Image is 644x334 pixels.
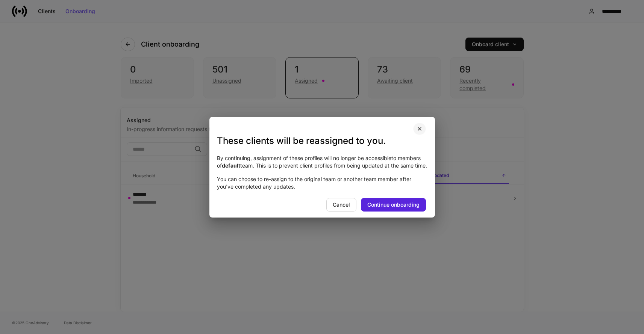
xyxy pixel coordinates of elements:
[217,135,427,147] h3: These clients will be reassigned to you.
[333,202,350,207] div: Cancel
[326,198,356,212] button: Cancel
[367,202,420,207] div: Continue onboarding
[222,162,240,169] strong: default
[217,154,427,169] p: By continuing, assignment of these profiles will no longer be accessible to members of team . Thi...
[217,175,427,190] p: You can choose to re-assign to the original team or another team member after you've completed an...
[361,198,426,212] button: Continue onboarding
